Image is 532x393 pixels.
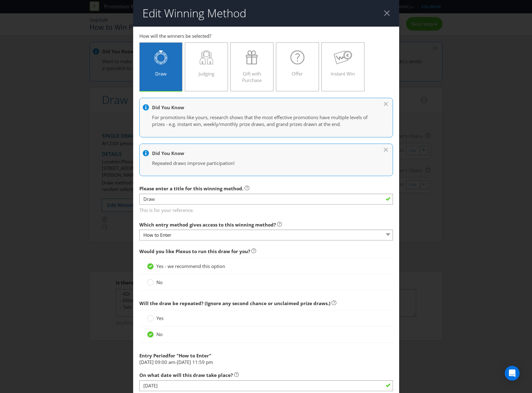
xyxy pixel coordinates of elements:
[139,205,393,214] span: This is for your reference.
[139,300,330,306] span: Will the draw be repeated? (Ignore any second chance or unclaimed prize draws.)
[139,222,276,228] span: Which entry method gives access to this winning method?
[139,380,393,391] input: DD/MM/YYYY
[139,359,154,365] span: [DATE]
[156,263,225,269] span: Yes - we recommend this option
[209,352,211,359] span: "
[139,33,211,39] span: How will the winners be selected?
[156,315,164,321] span: Yes
[142,7,246,19] h2: Edit Winning Method
[139,372,233,378] span: On what date will this draw take place?
[242,71,262,83] span: Gift with Purchase
[168,352,179,359] span: for "
[331,71,355,77] span: Instant Win
[192,359,213,365] span: 11:59 pm
[155,71,167,77] span: Draw
[139,248,250,254] span: Would you like Plexus to run this draw for you?
[198,71,214,77] span: Judging
[292,71,303,77] span: Offer
[155,359,175,365] span: 09:00 am
[505,366,520,381] div: Open Intercom Messenger
[177,359,191,365] span: [DATE]
[179,352,209,359] span: How to Enter
[156,331,163,337] span: No
[139,352,168,359] span: Entry Period
[152,114,374,127] p: For promotions like yours, research shows that the most effective promotions have multiple levels...
[156,279,163,285] span: No
[152,160,374,166] p: Repeated draws improve participation!
[139,185,243,192] span: Please enter a title for this winning method.
[175,359,177,365] span: -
